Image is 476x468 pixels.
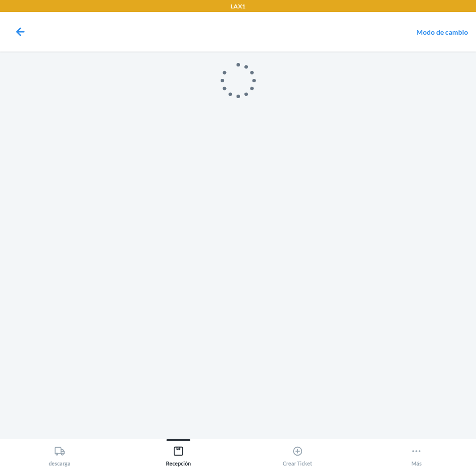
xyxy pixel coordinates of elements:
p: LAX1 [231,2,245,11]
a: Modo de cambio [416,28,468,36]
div: Recepción [166,442,191,467]
div: Crear Ticket [283,442,312,467]
button: Recepción [119,439,238,467]
div: Más [411,442,422,467]
button: Crear Ticket [238,439,357,467]
div: descarga [49,442,71,467]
